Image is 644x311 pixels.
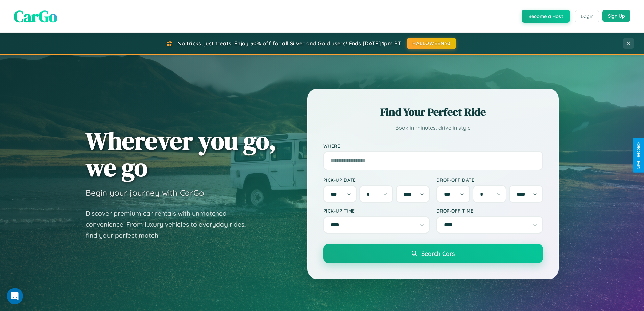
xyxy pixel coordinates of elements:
label: Pick-up Date [323,177,430,183]
span: CarGo [14,5,57,27]
h2: Find Your Perfect Ride [323,105,543,119]
label: Where [323,143,543,149]
label: Pick-up Time [323,208,430,214]
iframe: Intercom live chat [7,288,23,304]
button: HALLOWEEN30 [407,38,456,49]
label: Drop-off Date [436,177,543,183]
button: Login [575,10,599,22]
p: Book in minutes, drive in style [323,123,543,133]
div: Give Feedback [636,142,641,169]
button: Become a Host [522,10,570,23]
h1: Wherever you go, we go [86,127,276,181]
label: Drop-off Time [436,208,543,214]
p: Discover premium car rentals with unmatched convenience. From luxury vehicles to everyday rides, ... [86,208,255,241]
span: No tricks, just treats! Enjoy 30% off for all Silver and Gold users! Ends [DATE] 1pm PT. [177,40,402,47]
button: Search Cars [323,244,543,263]
button: Sign Up [602,10,630,22]
h3: Begin your journey with CarGo [86,187,204,198]
span: Search Cars [421,250,455,257]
